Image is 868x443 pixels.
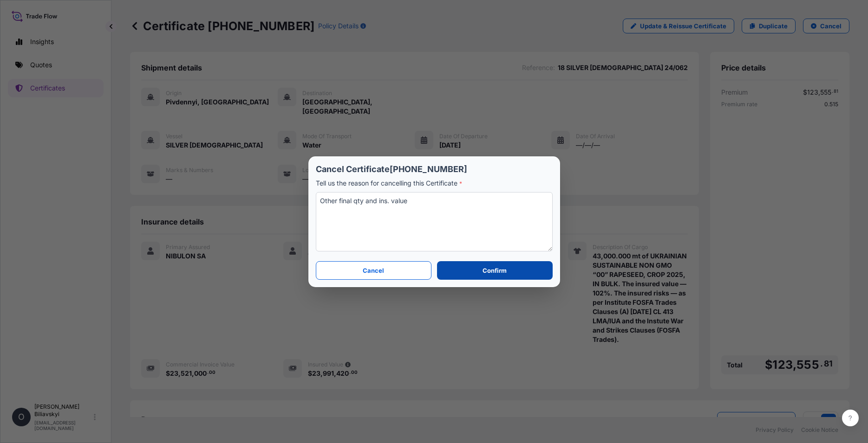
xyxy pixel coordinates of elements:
p: Confirm [483,266,507,275]
button: Confirm [437,261,552,280]
textarea: Other final qty and ins. value [316,192,553,251]
p: Tell us the reason for cancelling this Certificate [316,179,553,188]
p: Cancel Certificate [PHONE_NUMBER] [316,164,553,175]
button: Cancel [316,261,432,280]
p: Cancel [363,266,384,275]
